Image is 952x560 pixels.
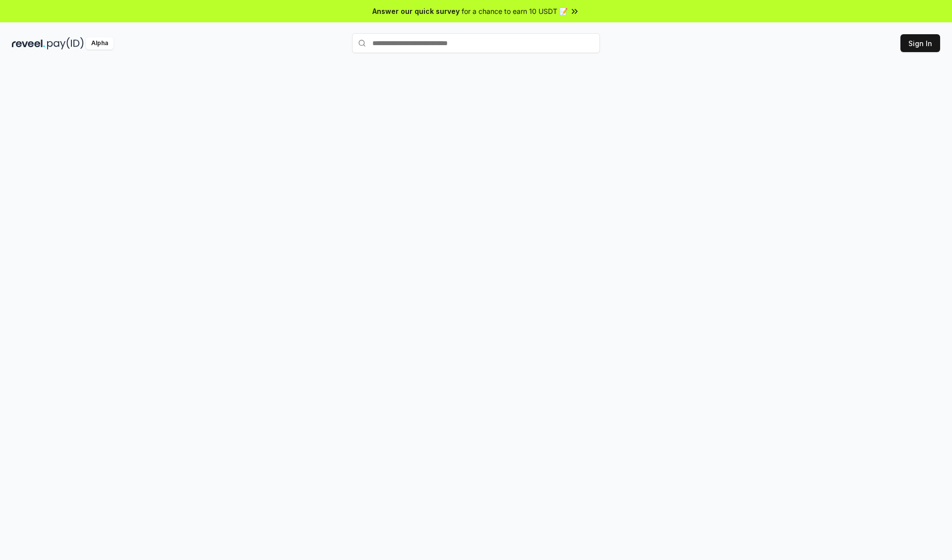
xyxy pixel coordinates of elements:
div: Alpha [86,37,114,50]
button: Sign In [900,34,940,52]
span: for a chance to earn 10 USDT 📝 [462,6,568,16]
img: pay_id [47,37,84,50]
span: Answer our quick survey [372,6,460,16]
img: reveel_dark [12,37,45,50]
